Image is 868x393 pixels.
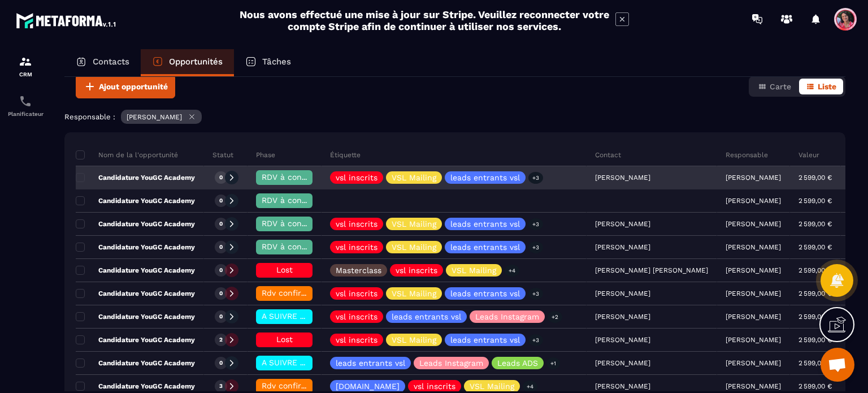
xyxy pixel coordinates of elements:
[219,174,223,182] p: 0
[595,150,621,159] p: Contact
[76,382,195,391] p: Candidature YouGC Academy
[169,57,223,67] p: Opportunités
[798,336,832,344] p: 2 599,00 €
[392,220,436,228] p: VSL Mailing
[276,335,293,344] span: Lost
[799,79,843,94] button: Liste
[798,197,832,205] p: 2 599,00 €
[93,57,129,67] p: Contacts
[497,359,538,367] p: Leads ADS
[475,313,539,321] p: Leads Instagram
[419,359,483,367] p: Leads Instagram
[76,312,195,321] p: Candidature YouGC Academy
[336,382,400,390] p: [DOMAIN_NAME]
[219,382,223,390] p: 3
[336,266,381,274] p: Masterclass
[219,243,223,251] p: 0
[76,173,195,182] p: Candidature YouGC Academy
[76,335,195,344] p: Candidature YouGC Academy
[19,94,32,108] img: scheduler
[256,150,275,159] p: Phase
[127,113,182,121] p: [PERSON_NAME]
[3,111,48,117] p: Planificateur
[262,358,310,367] span: A SUIVRE ⏳
[219,220,223,228] p: 0
[450,220,520,228] p: leads entrants vsl
[528,218,543,230] p: +3
[392,336,436,344] p: VSL Mailing
[726,313,781,321] p: [PERSON_NAME]
[76,219,195,228] p: Candidature YouGC Academy
[219,336,223,344] p: 2
[262,219,335,228] span: RDV à confimer ❓
[262,196,335,205] span: RDV à confimer ❓
[798,220,832,228] p: 2 599,00 €
[528,172,543,184] p: +3
[336,313,377,321] p: vsl inscrits
[239,8,610,32] h2: Nous avons effectué une mise à jour sur Stripe. Veuillez reconnecter votre compte Stripe afin de ...
[76,196,195,205] p: Candidature YouGC Academy
[798,266,832,274] p: 2 599,00 €
[726,220,781,228] p: [PERSON_NAME]
[450,243,520,251] p: leads entrants vsl
[262,381,325,390] span: Rdv confirmé ✅
[76,266,195,275] p: Candidature YouGC Academy
[76,289,195,298] p: Candidature YouGC Academy
[336,243,377,251] p: vsl inscrits
[336,174,377,182] p: vsl inscrits
[450,290,520,297] p: leads entrants vsl
[726,290,781,297] p: [PERSON_NAME]
[798,382,832,390] p: 2 599,00 €
[726,266,781,274] p: [PERSON_NAME]
[726,243,781,251] p: [PERSON_NAME]
[528,241,543,253] p: +3
[452,266,496,274] p: VSL Mailing
[450,174,520,182] p: leads entrants vsl
[818,82,836,91] span: Liste
[3,71,48,77] p: CRM
[726,382,781,390] p: [PERSON_NAME]
[76,243,195,252] p: Candidature YouGC Academy
[770,82,791,91] span: Carte
[336,290,377,297] p: vsl inscrits
[726,336,781,344] p: [PERSON_NAME]
[99,81,168,92] span: Ajout opportunité
[64,49,141,76] a: Contacts
[219,197,223,205] p: 0
[798,359,832,367] p: 2 599,00 €
[798,174,832,182] p: 2 599,00 €
[16,10,118,31] img: logo
[262,242,335,251] span: RDV à confimer ❓
[505,265,519,277] p: +4
[528,288,543,300] p: +3
[76,75,175,98] button: Ajout opportunité
[798,243,832,251] p: 2 599,00 €
[336,336,377,344] p: vsl inscrits
[821,348,854,382] div: Ouvrir le chat
[262,312,310,321] span: A SUIVRE ⏳
[76,150,178,159] p: Nom de la l'opportunité
[528,334,543,346] p: +3
[141,49,234,76] a: Opportunités
[219,359,223,367] p: 0
[396,266,437,274] p: vsl inscrits
[798,313,832,321] p: 2 599,00 €
[336,359,405,367] p: leads entrants vsl
[798,150,819,159] p: Valeur
[262,288,325,297] span: Rdv confirmé ✅
[414,382,455,390] p: vsl inscrits
[392,174,436,182] p: VSL Mailing
[212,150,233,159] p: Statut
[726,174,781,182] p: [PERSON_NAME]
[336,220,377,228] p: vsl inscrits
[234,49,302,76] a: Tâches
[3,86,48,126] a: schedulerschedulerPlanificateur
[726,359,781,367] p: [PERSON_NAME]
[392,243,436,251] p: VSL Mailing
[450,336,520,344] p: leads entrants vsl
[751,79,798,94] button: Carte
[726,197,781,205] p: [PERSON_NAME]
[219,313,223,321] p: 0
[330,150,361,159] p: Étiquette
[219,290,223,297] p: 0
